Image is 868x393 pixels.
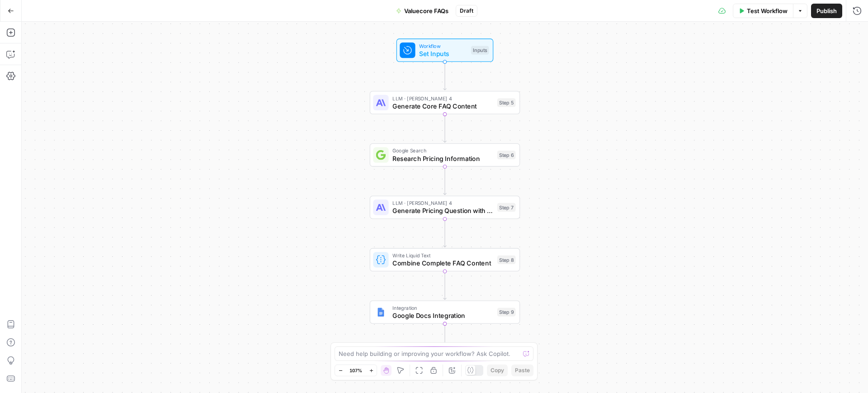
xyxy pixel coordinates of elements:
[816,6,837,15] span: Publish
[392,147,493,154] span: Google Search
[497,203,516,212] div: Step 7
[487,365,508,376] button: Copy
[471,46,489,54] div: Inputs
[497,98,516,107] div: Step 5
[392,258,493,268] span: Combine Complete FAQ Content
[370,300,520,323] div: IntegrationGoogle Docs IntegrationStep 9
[376,307,386,317] img: Instagram%20post%20-%201%201.png
[497,308,516,316] div: Step 9
[392,95,493,102] span: LLM · [PERSON_NAME] 4
[419,49,467,58] span: Set Inputs
[443,271,446,299] g: Edge from step_8 to step_9
[491,366,504,374] span: Copy
[370,196,520,219] div: LLM · [PERSON_NAME] 4Generate Pricing Question with CitationsStep 7
[747,6,788,15] span: Test Workflow
[443,219,446,247] g: Edge from step_7 to step_8
[404,6,448,15] span: Valuecore FAQs
[392,304,493,312] span: Integration
[497,256,516,264] div: Step 8
[497,151,516,159] div: Step 6
[370,38,520,62] div: WorkflowSet InputsInputs
[349,367,362,374] span: 107%
[443,62,446,90] g: Edge from start to step_5
[392,206,493,215] span: Generate Pricing Question with Citations
[443,114,446,142] g: Edge from step_5 to step_6
[392,153,493,163] span: Research Pricing Information
[392,101,493,111] span: Generate Core FAQ Content
[370,91,520,114] div: LLM · [PERSON_NAME] 4Generate Core FAQ ContentStep 5
[391,4,454,18] button: Valuecore FAQs
[392,311,493,320] span: Google Docs Integration
[443,324,446,352] g: Edge from step_9 to end
[460,7,473,15] span: Draft
[392,251,493,259] span: Write Liquid Text
[392,199,493,207] span: LLM · [PERSON_NAME] 4
[370,248,520,271] div: Write Liquid TextCombine Complete FAQ ContentStep 8
[515,366,530,374] span: Paste
[370,143,520,166] div: Google SearchResearch Pricing InformationStep 6
[511,365,533,376] button: Paste
[419,42,467,50] span: Workflow
[811,4,842,18] button: Publish
[733,4,793,18] button: Test Workflow
[443,166,446,194] g: Edge from step_6 to step_7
